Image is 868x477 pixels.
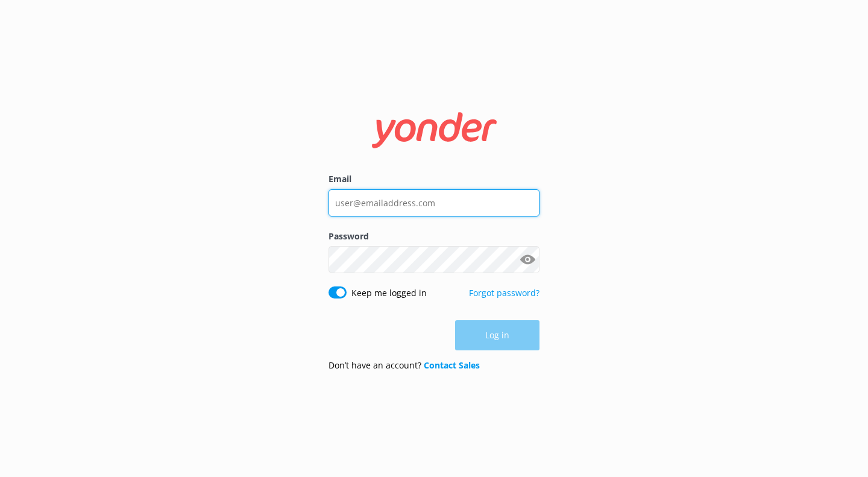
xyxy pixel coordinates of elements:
a: Contact Sales [424,359,480,371]
p: Don’t have an account? [329,359,480,372]
label: Email [329,172,539,186]
input: user@emailaddress.com [329,189,539,216]
label: Password [329,230,539,243]
a: Forgot password? [469,287,539,299]
button: Show password [515,248,539,272]
label: Keep me logged in [351,286,427,300]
